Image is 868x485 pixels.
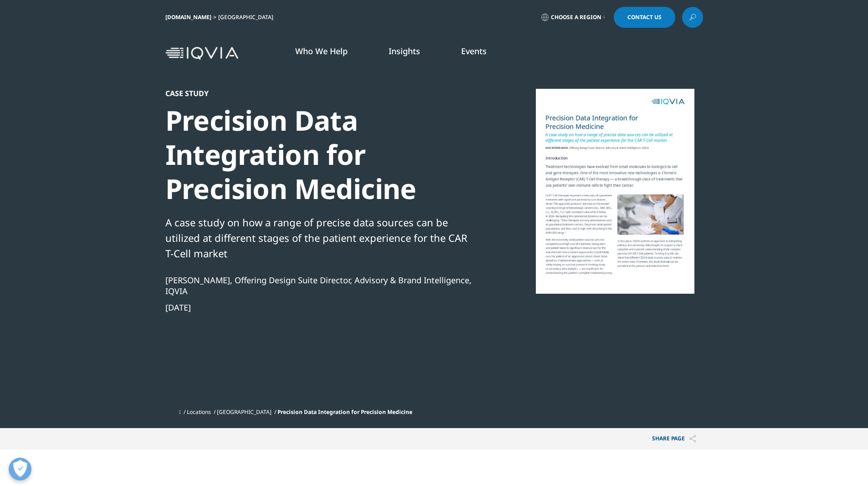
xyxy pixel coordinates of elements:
[645,428,703,449] button: Share PAGEShare PAGE
[614,7,675,28] a: Contact Us
[165,47,238,60] img: IQVIA Healthcare Information Technology and Pharma Clinical Research Company
[217,408,272,416] a: [GEOGRAPHIC_DATA]
[295,46,348,56] a: Who We Help
[551,14,601,21] span: Choose a Region
[9,458,31,480] button: Open Preferences
[165,214,478,261] div: A case study on how a range of precise data sources can be utilized at different stages of the pa...
[689,435,696,443] img: Share PAGE
[187,408,211,416] a: Locations
[242,32,703,75] nav: Primary
[645,428,703,449] p: Share PAGE
[165,302,478,313] div: [DATE]
[627,15,662,20] span: Contact Us
[165,275,478,296] div: [PERSON_NAME], Offering Design Suite Director, Advisory & Brand Intelligence, IQVIA
[165,89,478,98] div: Case Study
[165,103,478,206] div: Precision Data Integration for Precision Medicine
[165,13,211,21] a: [DOMAIN_NAME]
[218,14,277,21] div: [GEOGRAPHIC_DATA]
[461,46,487,56] a: Events
[277,408,412,416] span: Precision Data Integration for Precision Medicine
[389,46,420,56] a: Insights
